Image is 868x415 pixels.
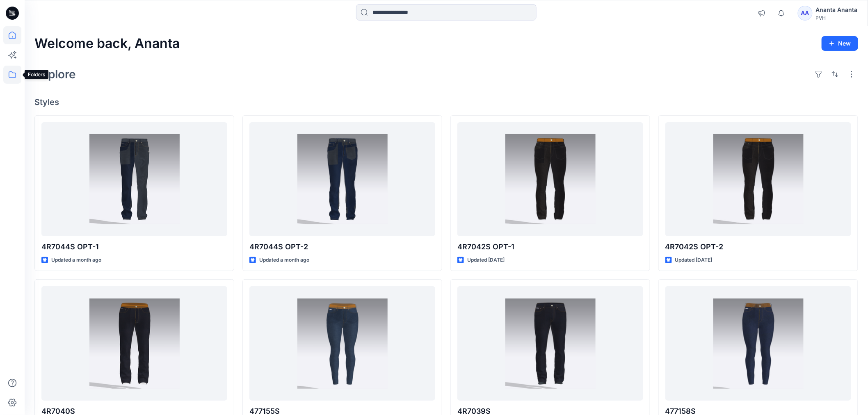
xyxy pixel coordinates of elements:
[457,241,643,253] p: 4R7042S OPT-1
[665,122,851,236] a: 4R7042S OPT-2
[249,122,435,236] a: 4R7044S OPT-2
[34,68,76,81] h2: Explore
[41,286,227,400] a: 4R7040S
[34,97,858,107] h4: Styles
[249,241,435,253] p: 4R7044S OPT-2
[665,286,851,400] a: 477158S
[41,241,227,253] p: 4R7044S OPT-1
[34,36,180,51] h2: Welcome back, Ananta
[457,122,643,236] a: 4R7042S OPT-1
[41,122,227,236] a: 4R7044S OPT-1
[249,286,435,400] a: 477155S
[816,15,858,21] div: PVH
[259,256,309,265] p: Updated a month ago
[675,256,713,265] p: Updated [DATE]
[457,286,643,400] a: 4R7039S
[665,241,851,253] p: 4R7042S OPT-2
[798,6,813,21] div: AA
[816,5,858,15] div: Ananta Ananta
[822,36,858,51] button: New
[51,256,101,265] p: Updated a month ago
[467,256,505,265] p: Updated [DATE]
